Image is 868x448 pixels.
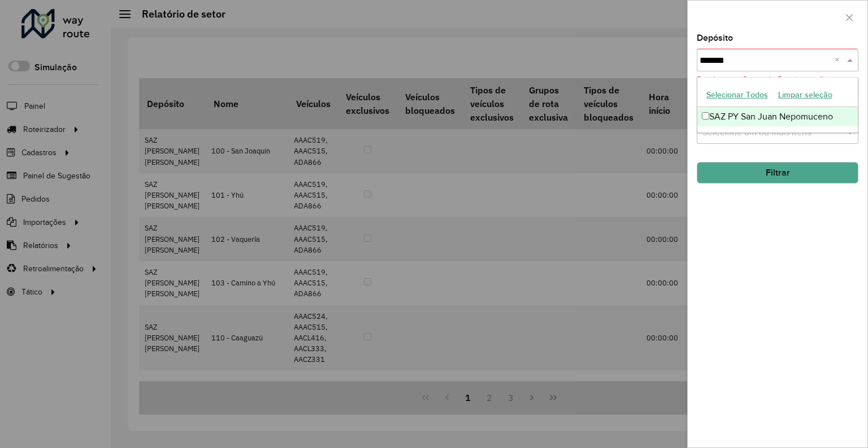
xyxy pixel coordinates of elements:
span: Clear all [835,53,844,67]
label: Depósito [697,31,733,45]
button: Filtrar [697,162,858,184]
button: Limpar seleção [773,86,837,104]
ng-dropdown-panel: Options list [697,77,858,133]
formly-validation-message: Depósito ou Grupo de Depósitos são obrigatórios [697,75,828,96]
button: Selecionar Todos [701,86,773,104]
div: SAZ PY San Juan Nepomuceno [697,107,858,126]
